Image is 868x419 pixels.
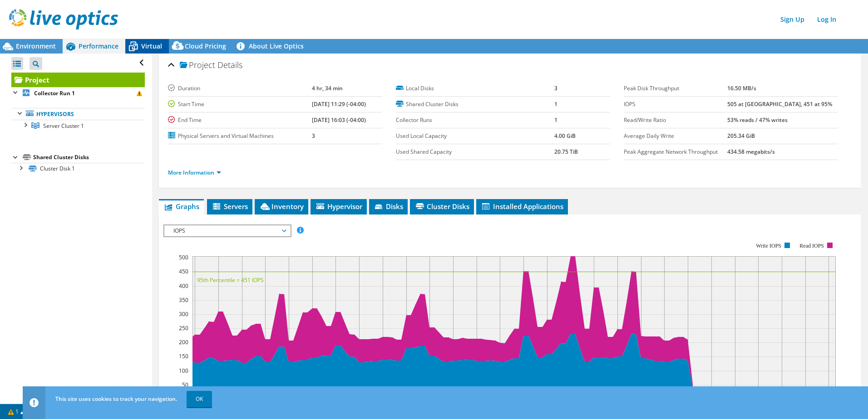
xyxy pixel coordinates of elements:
label: Average Daily Write [624,132,728,141]
b: 20.75 TiB [554,148,578,156]
label: Shared Cluster Disks [396,100,554,109]
b: [DATE] 16:03 (-04:00) [312,116,366,124]
a: Log In [813,13,841,26]
span: Server Cluster 1 [43,122,84,130]
span: Environment [16,42,56,50]
div: Shared Cluster Disks [33,152,145,163]
span: Details [217,59,242,70]
a: Server Cluster 1 [11,120,145,132]
text: 450 [179,268,188,275]
label: Read/Write Ratio [624,116,728,125]
a: 1 [2,406,30,417]
label: Peak Disk Throughput [624,84,728,93]
span: Installed Applications [481,202,563,211]
b: 4.00 GiB [554,132,576,140]
label: Duration [168,84,312,93]
label: Collector Runs [396,116,554,125]
span: Project [180,61,215,70]
b: 505 at [GEOGRAPHIC_DATA], 451 at 95% [727,100,832,108]
a: OK [187,391,212,407]
b: 53% reads / 47% writes [727,116,788,124]
label: Start Time [168,100,312,109]
a: More Information [168,169,221,176]
span: Graphs [163,202,199,211]
label: Used Local Capacity [396,132,554,141]
span: Hypervisor [315,202,362,211]
b: 3 [312,132,315,140]
label: Peak Aggregate Network Throughput [624,147,728,156]
text: 200 [179,338,188,346]
label: Used Shared Capacity [396,147,554,156]
label: IOPS [624,100,728,109]
b: 205.34 GiB [727,132,755,140]
text: 350 [179,296,188,304]
text: 100 [179,367,188,375]
text: 50 [182,381,188,389]
label: Physical Servers and Virtual Machines [168,132,312,141]
a: Collector Run 1 [11,87,145,99]
span: Cluster Disks [414,202,469,211]
b: 434.58 megabits/s [727,148,775,156]
b: 1 [554,100,557,108]
span: IOPS [169,225,286,236]
span: Performance [79,42,118,50]
span: Inventory [259,202,304,211]
a: Project [11,73,145,87]
span: Disks [374,202,403,211]
span: Virtual [141,42,162,50]
text: 250 [179,324,188,332]
text: 500 [179,253,188,261]
b: [DATE] 11:29 (-04:00) [312,100,366,108]
a: About Live Optics [233,39,311,54]
text: 300 [179,310,188,318]
a: Cluster Disk 1 [11,163,145,175]
a: Hypervisors [11,108,145,120]
b: 4 hr, 34 min [312,84,343,92]
label: Local Disks [396,84,554,93]
b: 16.50 MB/s [727,84,756,92]
a: Sign Up [776,13,809,26]
text: Write IOPS [756,243,781,249]
span: Servers [212,202,248,211]
text: 400 [179,282,188,290]
text: Read IOPS [799,243,824,249]
text: 150 [179,352,188,360]
b: 1 [554,116,557,124]
b: Collector Run 1 [34,89,75,97]
span: Cloud Pricing [185,42,226,50]
label: End Time [168,116,312,125]
text: 95th Percentile = 451 IOPS [197,276,264,284]
img: live_optics_svg.svg [9,9,118,29]
b: 3 [554,84,557,92]
span: This site uses cookies to track your navigation. [55,395,177,403]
